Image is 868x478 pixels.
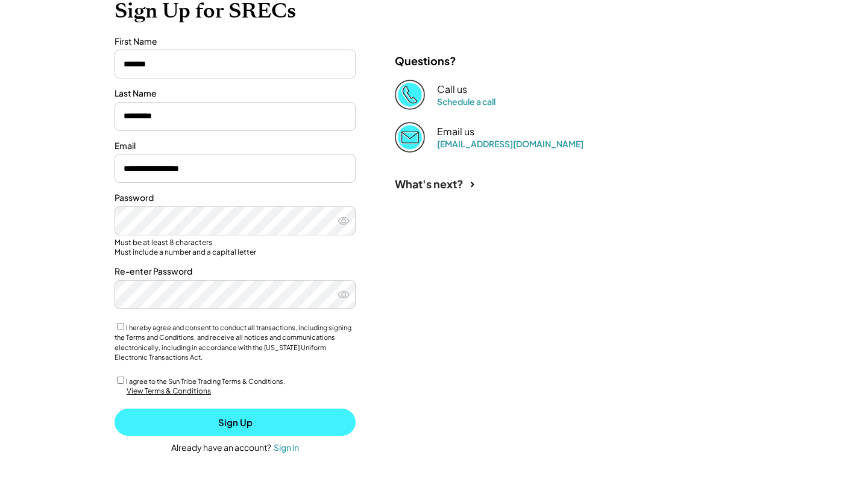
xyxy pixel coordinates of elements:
div: Password [115,192,356,204]
div: Email [115,140,356,152]
a: Schedule a call [437,96,495,107]
div: Re-enter Password [115,266,356,278]
div: View Terms & Conditions [127,386,211,397]
img: Phone%20copy%403x.png [395,80,425,110]
div: Questions? [395,54,456,68]
a: [EMAIL_ADDRESS][DOMAIN_NAME] [437,138,583,149]
div: Sign in [274,442,299,453]
label: I agree to the Sun Tribe Trading Terms & Conditions. [126,377,285,385]
div: What's next? [395,177,464,191]
div: Already have an account? [171,442,271,454]
div: Must be at least 8 characters Must include a number and a capital letter [115,238,356,257]
div: Last Name [115,88,356,100]
div: Email us [437,126,474,138]
div: Call us [437,83,467,96]
label: I hereby agree and consent to conduct all transactions, including signing the Terms and Condition... [115,323,351,362]
img: Email%202%403x.png [395,122,425,152]
div: First Name [115,36,356,48]
button: Sign Up [115,409,356,436]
